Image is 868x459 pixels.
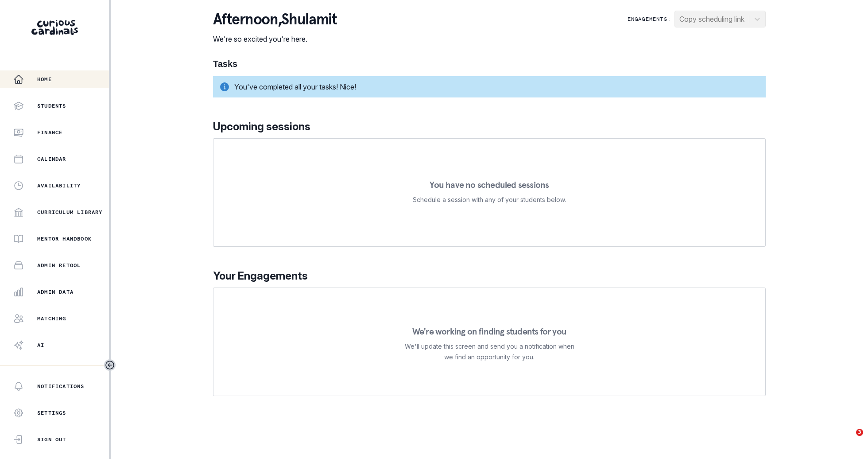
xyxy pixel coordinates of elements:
p: Calendar [37,156,66,163]
span: 3 [856,429,863,436]
p: Admin Data [37,288,74,296]
p: Schedule a session with any of your students below. [413,194,566,205]
p: Matching [37,315,66,322]
p: Finance [37,129,62,136]
p: Home [37,76,52,83]
p: Students [37,102,66,109]
div: You've completed all your tasks! Nice! [213,76,766,97]
p: Upcoming sessions [213,119,766,135]
p: We'll update this screen and send you a notification when we find an opportunity for you. [404,341,574,362]
iframe: Intercom live chat [838,429,859,450]
h1: Tasks [213,58,766,69]
button: Toggle sidebar [104,359,116,371]
p: We're so excited you're here. [213,34,337,44]
p: You have no scheduled sessions [430,180,549,189]
p: Mentor Handbook [37,235,92,242]
p: Settings [37,409,66,416]
img: Curious Cardinals Logo [31,20,78,35]
p: AI [37,342,44,349]
p: Engagements: [628,16,671,23]
p: afternoon , Shulamit [213,11,337,28]
p: Admin Retool [37,262,81,269]
p: Curriculum Library [37,209,103,216]
p: Notifications [37,383,85,390]
p: Sign Out [37,436,66,443]
p: Your Engagements [213,268,766,284]
p: Availability [37,182,81,189]
p: We're working on finding students for you [412,327,566,336]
